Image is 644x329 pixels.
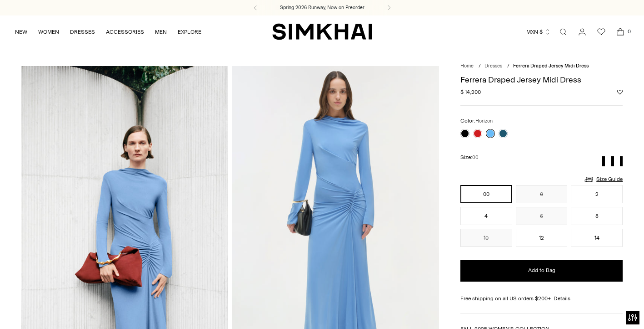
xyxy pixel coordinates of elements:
a: WOMEN [38,22,59,42]
a: EXPLORE [178,22,201,42]
button: 8 [571,207,623,225]
a: Go to the account page [573,23,591,41]
a: Home [460,63,474,69]
a: Details [554,294,570,303]
a: NEW [15,22,27,42]
a: Open cart modal [611,23,629,41]
span: 00 [472,154,479,160]
nav: breadcrumbs [460,62,623,70]
a: MEN [155,22,167,42]
a: SIMKHAI [272,23,372,41]
button: 4 [460,207,512,225]
span: Add to Bag [528,267,555,274]
span: 0 [625,27,633,36]
a: ACCESSORIES [106,22,144,42]
button: 6 [516,207,568,225]
h1: Ferrera Draped Jersey Midi Dress [460,76,623,84]
label: Size: [460,153,479,162]
label: Color: [460,117,493,125]
button: 00 [460,185,512,203]
a: Spring 2026 Runway, Now on Preorder [280,4,364,11]
button: 12 [516,229,568,247]
a: Wishlist [592,23,610,41]
a: DRESSES [70,22,95,42]
button: 0 [516,185,568,203]
button: 10 [460,229,512,247]
button: Add to Bag [460,260,623,282]
span: $ 14,200 [460,88,481,96]
button: 14 [571,229,623,247]
span: Horizon [475,118,493,124]
a: Size Guide [584,174,623,185]
span: Ferrera Draped Jersey Midi Dress [513,63,589,69]
button: 2 [571,185,623,203]
a: Open search modal [554,23,572,41]
a: Dresses [484,63,502,69]
div: / [507,62,509,70]
button: MXN $ [526,22,551,42]
div: / [479,62,481,70]
button: Add to Wishlist [617,89,623,95]
div: Free shipping on all US orders $200+ [460,294,623,303]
